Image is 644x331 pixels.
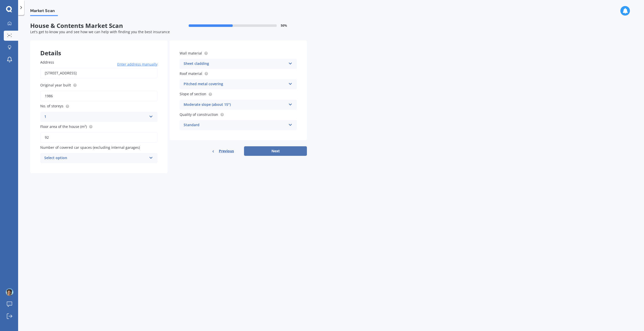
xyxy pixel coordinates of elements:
[40,83,71,87] span: Original year built
[40,124,87,129] span: Floor area of the house (m²)
[180,51,202,56] span: Wall material
[30,40,168,56] div: Details
[30,22,169,29] span: House & Contents Market Scan
[180,112,218,117] span: Quality of construction
[44,155,147,161] div: Select option
[40,91,157,101] input: Enter year
[184,122,286,128] div: Standard
[184,81,286,87] div: Pitched metal covering
[30,8,58,15] span: Market Scan
[40,132,157,143] input: Enter floor area
[184,61,286,67] div: Sheet cladding
[219,147,234,155] span: Previous
[40,104,63,109] span: No. of storeys
[180,92,206,97] span: Slope of section
[44,114,147,120] div: 1
[40,60,54,65] span: Address
[281,24,287,27] span: 50 %
[30,29,170,34] span: Let's get to know you and see how we can help with finding you the best insurance
[40,145,140,150] span: Number of covered car spaces (excluding internal garages)
[180,71,202,76] span: Roof material
[244,146,307,156] button: Next
[184,102,286,108] div: Moderate slope (about 15°)
[40,68,157,78] input: Enter address
[6,288,13,296] img: ACg8ocLuPXFXr_ZsvfE6L6OBiEhUoxxHbnVk2x6EUel_O0GqpcFuXLbH=s96-c
[117,62,157,67] span: Enter address manually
